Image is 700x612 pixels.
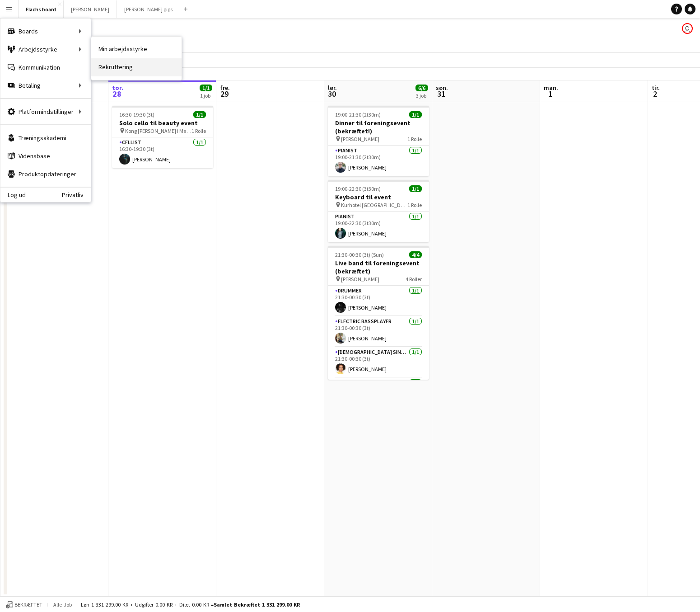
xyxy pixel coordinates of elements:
[112,137,213,168] app-card-role: Cellist1/116:30-19:30 (3t)[PERSON_NAME]
[416,92,428,99] div: 3 job
[341,202,407,208] span: Kurhotel [GEOGRAPHIC_DATA]
[62,191,91,198] a: Privatliv
[111,89,123,99] span: 28
[406,276,422,282] span: 4 Roller
[214,601,300,608] span: Samlet bekræftet 1 331 299.00 KR
[51,601,73,608] span: Alle job
[328,246,429,380] app-job-card: 21:30-00:30 (3t) (Sun)4/4Live band til foreningsevent (bekræftet) [PERSON_NAME]4 RollerDrummer1/1...
[0,103,91,121] div: Platformindstillinger
[0,22,91,40] div: Boards
[193,111,206,118] span: 1/1
[0,40,91,58] div: Arbejdsstyrke
[0,147,91,165] a: Vidensbase
[328,119,429,135] h3: Dinner til foreningsevent (bekræftet!)
[335,185,381,192] span: 19:00-22:30 (3t30m)
[200,92,212,99] div: 1 job
[335,111,381,118] span: 19:00-21:30 (2t30m)
[415,85,428,91] span: 6/6
[0,129,91,147] a: Træningsakademi
[328,286,429,316] app-card-role: Drummer1/121:30-00:30 (3t)[PERSON_NAME]
[434,89,448,99] span: 31
[91,40,182,58] a: Min arbejdsstyrke
[407,202,422,208] span: 1 Rolle
[328,212,429,242] app-card-role: Pianist1/119:00-22:30 (3t30m)[PERSON_NAME]
[125,127,191,134] span: Kong [PERSON_NAME] i Magasin på Kongens Nytorv
[409,185,422,192] span: 1/1
[409,251,422,258] span: 4/4
[409,111,422,118] span: 1/1
[19,0,64,18] button: Flachs board
[341,136,379,142] span: [PERSON_NAME]
[328,84,337,92] span: lør.
[112,84,123,92] span: tor.
[0,58,91,76] a: Kommunikation
[0,165,91,183] a: Produktopdateringer
[328,259,429,275] h3: Live band til foreningsevent (bekræftet)
[191,127,206,134] span: 1 Rolle
[119,111,154,118] span: 16:30-19:30 (3t)
[542,89,558,99] span: 1
[341,276,379,282] span: [PERSON_NAME]
[64,0,117,18] button: [PERSON_NAME]
[682,23,693,34] app-user-avatar: Frederik Flach
[112,119,213,127] h3: Solo cello til beauty event
[436,84,448,92] span: søn.
[328,316,429,347] app-card-role: Electric Bassplayer1/121:30-00:30 (3t)[PERSON_NAME]
[0,76,91,94] div: Betaling
[112,106,213,168] app-job-card: 16:30-19:30 (3t)1/1Solo cello til beauty event Kong [PERSON_NAME] i Magasin på Kongens Nytorv1 Ro...
[0,191,26,198] a: Log ud
[544,84,558,92] span: man.
[220,84,230,92] span: fre.
[335,251,384,258] span: 21:30-00:30 (3t) (Sun)
[117,0,180,18] button: [PERSON_NAME] gigs
[328,146,429,176] app-card-role: Pianist1/119:00-21:30 (2t30m)[PERSON_NAME]
[652,84,660,92] span: tir.
[91,58,182,76] a: Rekruttering
[328,180,429,242] app-job-card: 19:00-22:30 (3t30m)1/1Keyboard til event Kurhotel [GEOGRAPHIC_DATA]1 RollePianist1/119:00-22:30 (...
[650,89,660,99] span: 2
[327,89,337,99] span: 30
[5,600,44,610] button: Bekræftet
[219,89,230,99] span: 29
[407,136,422,142] span: 1 Rolle
[328,193,429,201] h3: Keyboard til event
[14,602,42,608] span: Bekræftet
[328,347,429,378] app-card-role: [DEMOGRAPHIC_DATA] Singer1/121:30-00:30 (3t)[PERSON_NAME]
[200,85,212,91] span: 1/1
[328,378,429,409] app-card-role: Guitarist1/1
[328,106,429,176] app-job-card: 19:00-21:30 (2t30m)1/1Dinner til foreningsevent (bekræftet!) [PERSON_NAME]1 RollePianist1/119:00-...
[81,601,300,608] div: Løn 1 331 299.00 KR + Udgifter 0.00 KR + Diæt 0.00 KR =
